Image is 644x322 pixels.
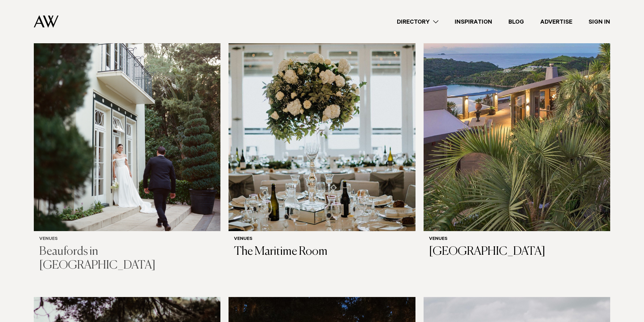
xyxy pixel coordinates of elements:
[234,237,410,242] h6: Venues
[500,17,532,26] a: Blog
[34,15,58,28] img: Auckland Weddings Logo
[234,245,410,259] h3: The Maritime Room
[429,237,605,242] h6: Venues
[429,245,605,259] h3: [GEOGRAPHIC_DATA]
[580,17,618,26] a: Sign In
[447,17,500,26] a: Inspiration
[39,237,215,242] h6: Venues
[532,17,580,26] a: Advertise
[389,17,447,26] a: Directory
[39,245,215,273] h3: Beaufords in [GEOGRAPHIC_DATA]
